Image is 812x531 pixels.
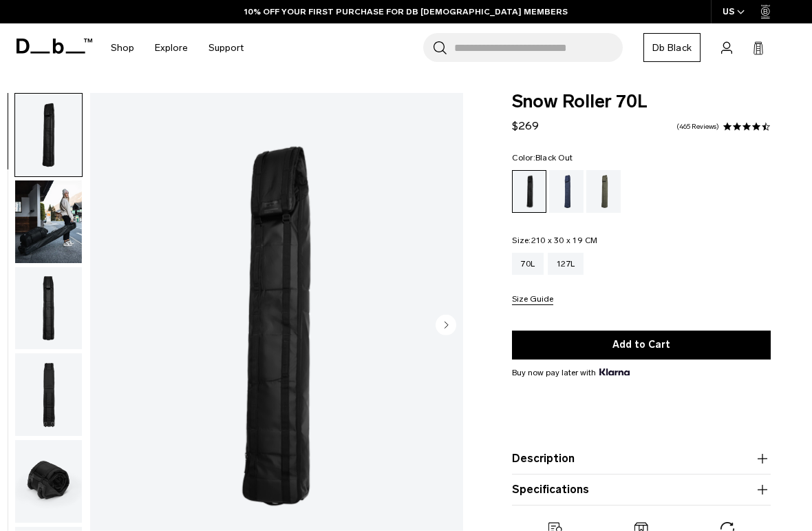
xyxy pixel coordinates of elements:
a: Moss Green [586,170,621,213]
button: Specifications [512,481,771,498]
legend: Color: [512,154,573,162]
button: Next slide [436,314,456,337]
button: Description [512,450,771,467]
img: Snow Roller 70L Black Out [15,180,82,263]
img: {"height" => 20, "alt" => "Klarna"} [599,368,629,375]
button: Snow Roller 70L Black Out [14,180,83,264]
span: Snow Roller 70L [512,93,771,111]
a: Black Out [512,170,546,213]
a: Shop [111,23,134,72]
img: Snow Roller 70L Black Out [15,94,82,176]
img: Snow Roller 70L Black Out [15,267,82,350]
span: Buy now pay later with [512,366,629,379]
a: 70L [512,253,544,275]
img: Snow Roller 70L Black Out [15,353,82,436]
span: 210 x 30 x 19 CM [531,236,598,245]
button: Snow Roller 70L Black Out [14,353,83,437]
a: Explore [155,23,188,72]
a: Blue Hour [549,170,584,213]
legend: Size: [512,236,597,244]
span: $269 [512,119,539,132]
a: 127L [548,253,584,275]
button: Size Guide [512,295,553,305]
a: 10% OFF YOUR FIRST PURCHASE FOR DB [DEMOGRAPHIC_DATA] MEMBERS [244,6,568,18]
a: Db Black [643,33,701,62]
span: Black Out [535,153,573,163]
button: Snow Roller 70L Black Out [14,93,83,177]
a: 465 reviews [676,123,719,130]
a: Support [209,23,244,72]
button: Snow Roller 70L Black Out [14,439,83,523]
nav: Main Navigation [100,23,254,72]
img: Snow Roller 70L Black Out [15,440,82,523]
button: Add to Cart [512,331,771,360]
button: Snow Roller 70L Black Out [14,267,83,351]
